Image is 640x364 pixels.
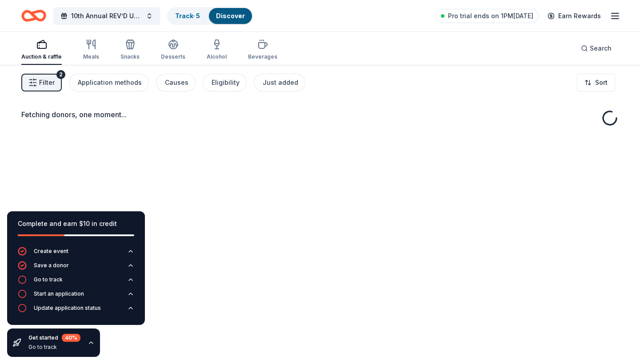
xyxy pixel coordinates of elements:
a: Track· 5 [175,12,200,20]
div: Go to track [34,276,63,283]
button: Desserts [161,36,185,65]
div: Complete and earn $10 in credit [18,218,134,229]
div: Causes [165,77,188,88]
span: Sort [595,77,608,88]
button: Save a donor [18,261,134,275]
div: Update application status [34,305,101,312]
a: Earn Rewards [542,8,606,24]
span: 10th Annual REV’D UP for [MEDICAL_DATA] Car Show & Special Needs Resource Fair [71,11,142,21]
button: Filter2 [21,74,62,91]
div: 40 % [62,334,80,342]
div: Fetching donors, one moment... [21,109,619,120]
div: Alcohol [207,53,227,60]
a: Discover [216,12,245,20]
div: Meals [83,53,99,60]
button: Meals [83,36,99,65]
button: Sort [577,74,615,91]
button: Causes [156,74,196,91]
div: Auction & raffle [21,53,62,60]
span: Search [590,43,612,54]
button: Create event [18,247,134,261]
span: Filter [39,77,55,88]
button: Just added [254,74,305,91]
button: Track· 5Discover [167,7,253,25]
a: Home [21,5,46,26]
button: Snacks [120,36,140,65]
a: Pro trial ends on 1PM[DATE] [436,9,539,23]
div: Snacks [120,53,140,60]
div: Desserts [161,53,185,60]
div: Beverages [248,53,277,60]
div: Create event [34,248,68,255]
div: Go to track [28,344,80,351]
button: Search [574,40,619,57]
button: Application methods [69,74,149,91]
div: Application methods [78,77,142,88]
button: Auction & raffle [21,36,62,65]
span: Pro trial ends on 1PM[DATE] [448,11,533,21]
button: Update application status [18,304,134,318]
button: Beverages [248,36,277,65]
button: Eligibility [203,74,247,91]
div: Get started [28,334,80,342]
div: Start an application [34,290,84,297]
div: 2 [56,70,65,79]
div: Eligibility [212,77,240,88]
button: Alcohol [207,36,227,65]
div: Just added [263,77,298,88]
button: Start an application [18,289,134,304]
button: Go to track [18,275,134,289]
div: Save a donor [34,262,69,269]
button: 10th Annual REV’D UP for [MEDICAL_DATA] Car Show & Special Needs Resource Fair [53,7,160,25]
